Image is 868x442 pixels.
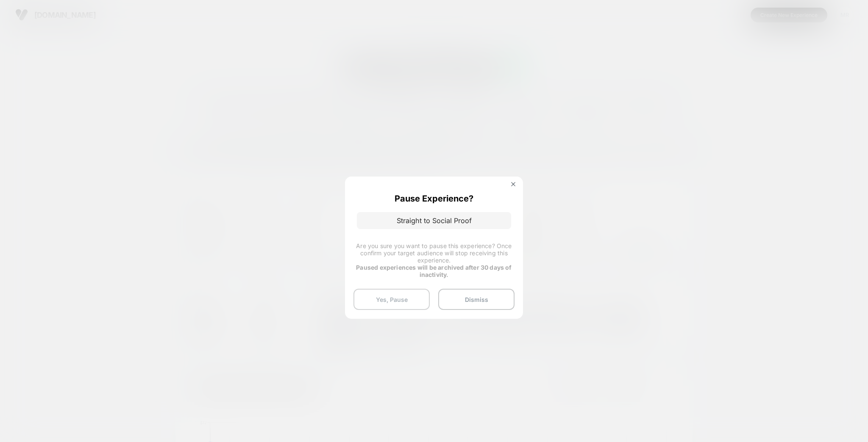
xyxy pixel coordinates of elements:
button: Yes, Pause [353,289,430,310]
p: Straight to Social Proof [357,212,511,229]
img: close [511,182,515,186]
strong: Paused experiences will be archived after 30 days of inactivity. [356,264,512,278]
span: Are you sure you want to pause this experience? Once confirm your target audience will stop recei... [356,242,512,264]
p: Pause Experience? [395,193,473,204]
button: Dismiss [438,289,515,310]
